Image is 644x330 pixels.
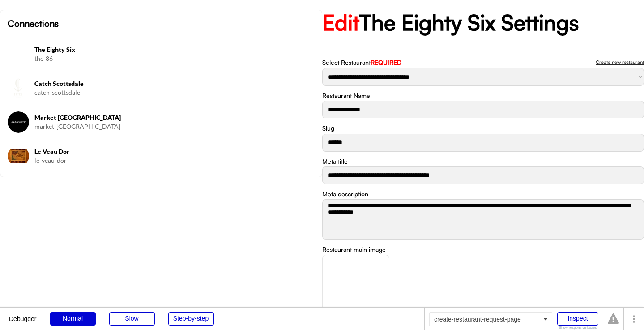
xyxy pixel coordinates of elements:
[557,326,598,330] div: Show responsive boxes
[8,145,29,167] img: 240716_LE_VEAU_DOR-_JACQUES_LATOURD_PAINTING_0061_.jpg
[322,58,401,67] div: Select Restaurant
[34,113,315,122] h6: Market [GEOGRAPHIC_DATA]
[557,312,598,326] div: Inspect
[322,91,370,100] div: Restaurant Name
[50,312,96,326] div: Normal
[109,312,155,326] div: Slow
[168,312,214,326] div: Step-by-step
[34,147,315,156] h6: Le Veau Dor
[8,43,29,65] img: Screenshot%202025-08-11%20at%2010.33.52%E2%80%AFAM.png
[322,245,386,254] div: Restaurant main image
[596,60,644,65] div: Create new restaurant
[34,88,315,97] div: catch-scottsdale
[429,312,552,326] div: create-restaurant-request-page
[34,79,315,88] h6: Catch Scottsdale
[34,122,315,131] div: market-[GEOGRAPHIC_DATA]
[8,77,29,99] img: CATCH%20SCOTTSDALE_Logo%20Only.png
[34,156,315,165] div: le-veau-dor
[34,54,315,63] div: the-86
[9,308,37,322] div: Debugger
[34,45,315,54] h6: The Eighty Six
[322,157,348,166] div: Meta title
[322,190,368,199] div: Meta description
[371,59,401,66] font: REQUIRED
[8,111,29,133] img: Market%20Venice%20Logo.jpg
[322,124,334,133] div: Slug
[322,9,359,36] font: Edit
[8,17,315,30] h6: Connections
